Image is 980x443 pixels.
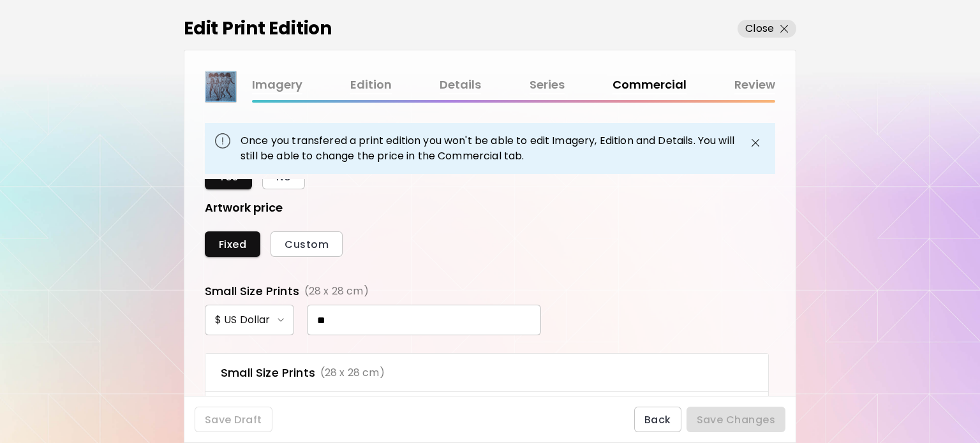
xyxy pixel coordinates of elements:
p: Small Size Prints [221,364,315,381]
span: No [276,170,291,184]
span: Back [644,413,671,426]
span: Fixed [219,238,246,251]
img: Alert [215,133,230,149]
a: Details [440,76,481,94]
a: Series [530,76,565,94]
a: Review [734,76,775,94]
img: thumbnail [205,71,236,102]
a: Imagery [252,76,302,94]
p: Small Size Prints [205,282,299,300]
h5: Artwork price [205,200,283,216]
button: Fixed [205,231,260,257]
p: (28 x 28 cm) [304,284,369,299]
button: Back [634,407,681,432]
span: Yes [219,170,238,184]
button: Custom [271,231,343,257]
span: Custom [285,238,329,251]
p: Once you transfered a print edition you won't be able to edit Imagery, Edition and Details. You w... [230,133,746,164]
button: dismiss [746,133,765,152]
a: Edition [350,76,392,94]
p: (28 x 28 cm) [320,365,385,381]
img: dismiss [748,135,763,150]
h6: $ US Dollar [215,312,270,328]
button: $ US Dollar [205,305,294,335]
